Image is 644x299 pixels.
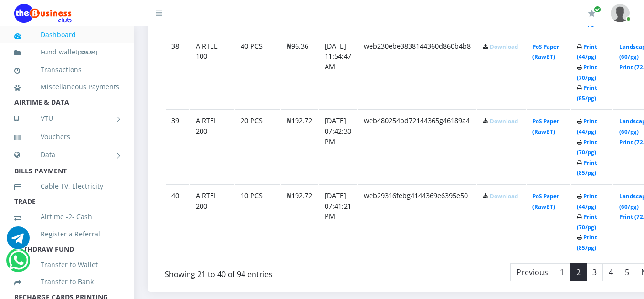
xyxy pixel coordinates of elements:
td: 39 [166,109,189,183]
td: 10 PCS [235,184,280,258]
small: [ ] [78,49,97,56]
a: Register a Referral [14,223,119,245]
td: 20 PCS [235,109,280,183]
a: Miscellaneous Payments [14,76,119,98]
i: Renew/Upgrade Subscription [588,10,595,17]
a: 5 [619,263,635,281]
a: Transfer to Bank [14,271,119,293]
td: 40 PCS [235,35,280,109]
a: Download [490,117,518,125]
a: PoS Paper (RawBT) [532,43,559,61]
td: 40 [166,184,189,258]
td: ₦96.36 [281,35,318,109]
a: Vouchers [14,126,119,148]
a: Previous [510,263,554,281]
a: Print (85/pg) [577,159,597,177]
a: 4 [602,263,619,281]
a: Print (85/pg) [577,84,597,102]
td: ₦192.72 [281,184,318,258]
a: Chat for support [7,234,30,249]
a: Print (70/pg) [577,139,597,156]
b: 325.94 [80,49,95,56]
td: AIRTEL 100 [190,35,234,109]
td: web29316febg4144369e6395e50 [358,184,476,258]
a: Transactions [14,59,119,81]
a: 2 [570,263,587,281]
td: [DATE] 07:41:21 PM [319,184,357,258]
a: Chat for support [9,256,28,272]
a: PoS Paper (RawBT) [532,117,559,135]
a: Print (70/pg) [577,213,597,231]
td: web230ebe3838144360d860b4b8 [358,35,476,109]
td: 38 [166,35,189,109]
a: 3 [586,263,603,281]
a: Print (44/pg) [577,43,597,61]
div: Showing 21 to 40 of 94 entries [165,262,366,280]
a: Download [490,192,518,200]
td: AIRTEL 200 [190,184,234,258]
a: Print (85/pg) [577,234,597,251]
a: Transfer to Wallet [14,254,119,276]
td: [DATE] 11:54:47 AM [319,35,357,109]
td: web480254bd72144365g46189a4 [358,109,476,183]
span: Renew/Upgrade Subscription [594,6,601,13]
a: PoS Paper (RawBT) [532,192,559,210]
img: User [611,4,630,22]
a: Fund wallet[325.94] [14,41,119,64]
img: Logo [14,4,72,23]
a: Data [14,143,119,167]
a: Print (44/pg) [577,117,597,135]
td: ₦192.72 [281,109,318,183]
a: VTU [14,107,119,130]
a: Cable TV, Electricity [14,175,119,197]
a: Dashboard [14,24,119,46]
a: 1 [554,263,570,281]
a: Print (70/pg) [577,64,597,81]
td: [DATE] 07:42:30 PM [319,109,357,183]
a: Print (44/pg) [577,192,597,210]
td: AIRTEL 200 [190,109,234,183]
a: Airtime -2- Cash [14,206,119,228]
a: Download [490,43,518,50]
